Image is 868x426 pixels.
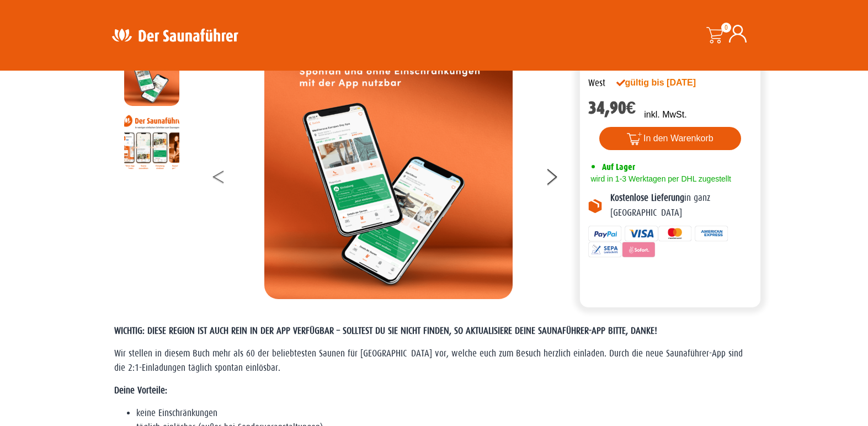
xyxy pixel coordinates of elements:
[588,98,636,118] bdi: 34,90
[114,348,743,373] span: Wir stellen in diesem Buch mehr als 60 der beliebtesten Saunen für [GEOGRAPHIC_DATA] vor, welche ...
[599,127,741,150] button: In den Warenkorb
[136,406,754,420] li: keine Einschränkungen
[124,114,179,169] img: Anleitung7tn
[588,76,605,90] div: West
[610,191,753,220] p: in ganz [GEOGRAPHIC_DATA]
[114,385,167,396] strong: Deine Vorteile:
[588,174,731,183] span: wird in 1-3 Werktagen per DHL zugestellt
[616,76,720,89] div: gültig bis [DATE]
[114,326,657,336] span: WICHTIG: DIESE REGION IST AUCH REIN IN DER APP VERFÜGBAR – SOLLTEST DU SIE NICHT FINDEN, SO AKTUA...
[644,108,686,121] p: inkl. MwSt.
[602,162,635,172] span: Auf Lager
[610,193,684,203] b: Kostenlose Lieferung
[626,98,636,118] span: €
[721,23,731,33] span: 0
[264,51,513,299] img: MOCKUP-iPhone_regional
[124,51,179,106] img: MOCKUP-iPhone_regional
